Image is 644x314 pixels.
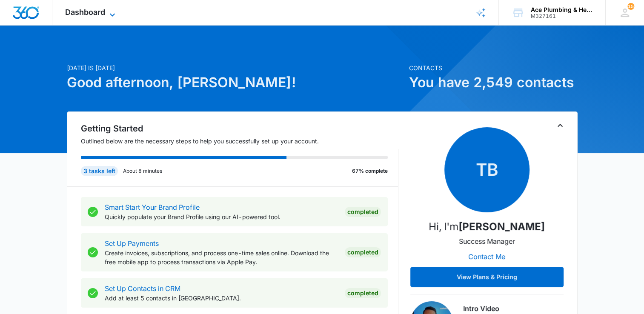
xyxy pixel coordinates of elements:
h2: Getting Started [81,122,398,135]
button: Toggle Collapse [555,120,565,131]
p: About 8 minutes [123,167,162,175]
a: Smart Start Your Brand Profile [105,203,200,211]
p: Create invoices, subscriptions, and process one-time sales online. Download the free mobile app t... [105,248,338,266]
a: Set Up Contacts in CRM [105,284,180,293]
p: Quickly populate your Brand Profile using our AI-powered tool. [105,212,338,221]
span: TB [444,127,530,212]
p: Contacts [409,63,578,72]
p: 67% complete [352,167,388,175]
span: 15 [627,3,634,10]
div: Completed [345,247,381,257]
p: Add at least 5 contacts in [GEOGRAPHIC_DATA]. [105,294,338,303]
button: View Plans & Pricing [410,267,564,287]
a: Set Up Payments [105,239,159,248]
div: Completed [345,207,381,217]
h1: Good afternoon, [PERSON_NAME]! [67,72,404,93]
div: notifications count [627,3,634,10]
div: account id [531,13,593,19]
p: Success Manager [459,236,515,246]
h1: You have 2,549 contacts [409,72,578,93]
p: Outlined below are the necessary steps to help you successfully set up your account. [81,137,398,146]
strong: [PERSON_NAME] [458,220,545,233]
h3: Intro Video [463,303,564,314]
span: Dashboard [65,8,105,17]
div: 3 tasks left [81,166,118,176]
button: Contact Me [460,246,514,267]
p: [DATE] is [DATE] [67,63,404,72]
div: Completed [345,288,381,298]
div: account name [531,6,593,13]
p: Hi, I'm [429,219,545,234]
